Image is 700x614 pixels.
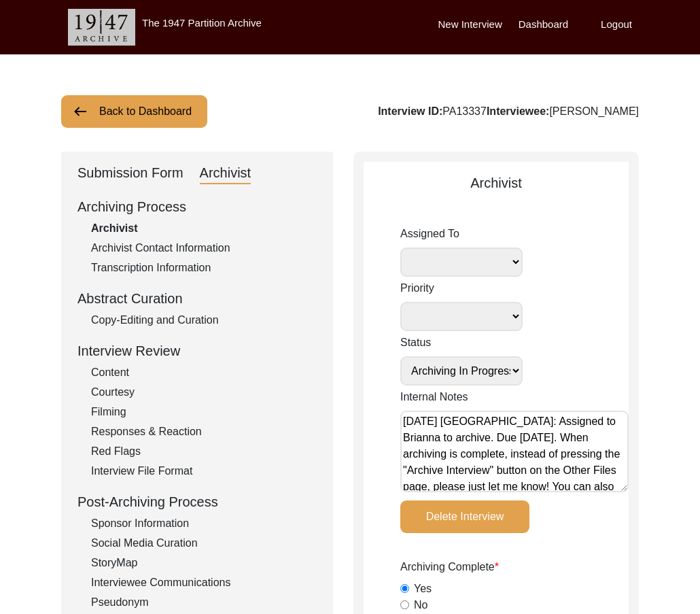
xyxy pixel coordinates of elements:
div: Abstract Curation [77,288,317,309]
label: Assigned To [400,226,523,242]
div: Red Flags [91,443,317,460]
label: Yes [414,581,432,597]
button: Back to Dashboard [61,95,207,128]
img: header-logo.png [68,9,135,46]
label: Dashboard [519,17,568,33]
label: Priority [400,280,523,296]
div: Sponsor Information [91,515,317,532]
div: Transcription Information [91,260,317,276]
b: Interviewee: [487,105,549,117]
label: Status [400,335,523,351]
div: Content [91,364,317,381]
div: Interview File Format [91,463,317,479]
label: No [414,597,427,613]
div: Responses & Reaction [91,424,317,440]
label: Logout [601,17,632,33]
div: Pseudonym [91,594,317,611]
div: StoryMap [91,555,317,571]
button: Delete Interview [400,500,529,533]
img: arrow-left.png [72,103,88,120]
div: PA13337 [PERSON_NAME] [378,103,639,120]
b: Interview ID: [378,105,442,117]
div: Copy-Editing and Curation [91,312,317,328]
div: Submission Form [77,163,183,184]
div: Courtesy [91,384,317,400]
div: Archiving Process [77,197,317,217]
div: Archivist Contact Information [91,240,317,256]
label: The 1947 Partition Archive [142,17,262,29]
label: Internal Notes [400,389,468,405]
div: Archivist [91,220,317,237]
div: Filming [91,404,317,420]
div: Social Media Curation [91,535,317,551]
div: Interview Review [77,341,317,361]
label: New Interview [438,17,502,33]
label: Archiving Complete [400,559,499,575]
div: Post-Archiving Process [77,492,317,512]
div: Interviewee Communications [91,575,317,591]
div: Archivist [364,173,629,193]
div: Archivist [200,163,251,184]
